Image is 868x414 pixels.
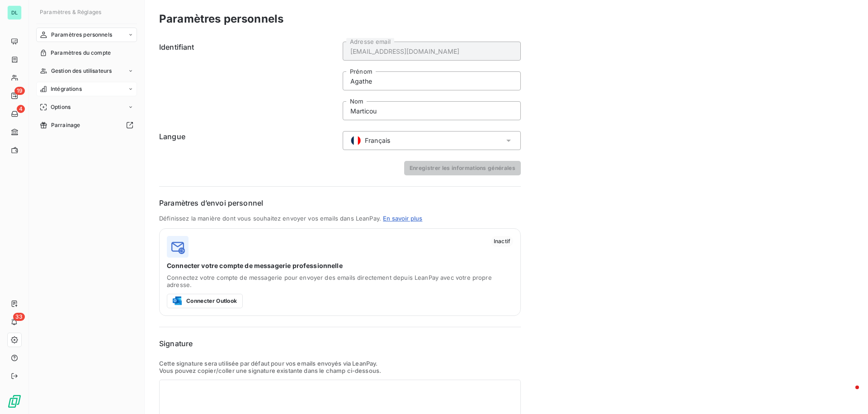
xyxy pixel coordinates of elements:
[51,85,82,93] span: Intégrations
[159,338,521,349] h6: Signature
[36,28,137,42] a: Paramètres personnels
[837,383,859,405] iframe: Intercom live chat
[51,31,112,39] span: Paramètres personnels
[17,105,25,113] span: 4
[167,274,513,288] span: Connectez votre compte de messagerie pour envoyer des emails directement depuis LeanPay avec votr...
[343,101,521,120] input: placeholder
[36,64,137,78] a: Gestion des utilisateurs
[159,42,337,120] h6: Identifiant
[343,42,521,61] input: placeholder
[167,236,189,258] img: logo
[36,118,137,132] a: Parrainage
[383,215,422,222] a: En savoir plus
[159,360,521,367] p: Cette signature sera utilisée par défaut pour vos emails envoyés via LeanPay.
[343,71,521,90] input: placeholder
[491,236,513,247] span: Inactif
[159,11,283,27] h3: Paramètres personnels
[159,131,337,150] h6: Langue
[159,215,381,222] span: Définissez la manière dont vous souhaitez envoyer vos emails dans LeanPay.
[51,49,111,57] span: Paramètres du compte
[167,261,513,270] span: Connecter votre compte de messagerie professionnelle
[159,198,521,208] h6: Paramètres d’envoi personnel
[7,5,22,20] div: DL
[167,294,243,308] button: Connecter Outlook
[51,121,80,129] span: Parrainage
[159,367,521,374] p: Vous pouvez copier/coller une signature existante dans le champ ci-dessous.
[14,87,25,95] span: 19
[7,394,22,409] img: Logo LeanPay
[7,89,21,103] a: 19
[40,9,101,15] span: Paramètres & Réglages
[51,103,71,111] span: Options
[13,313,25,321] span: 33
[36,46,137,60] a: Paramètres du compte
[36,82,137,96] a: Intégrations
[7,107,21,121] a: 4
[51,67,112,75] span: Gestion des utilisateurs
[36,100,137,114] a: Options
[365,136,390,145] span: Français
[404,161,521,175] button: Enregistrer les informations générales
